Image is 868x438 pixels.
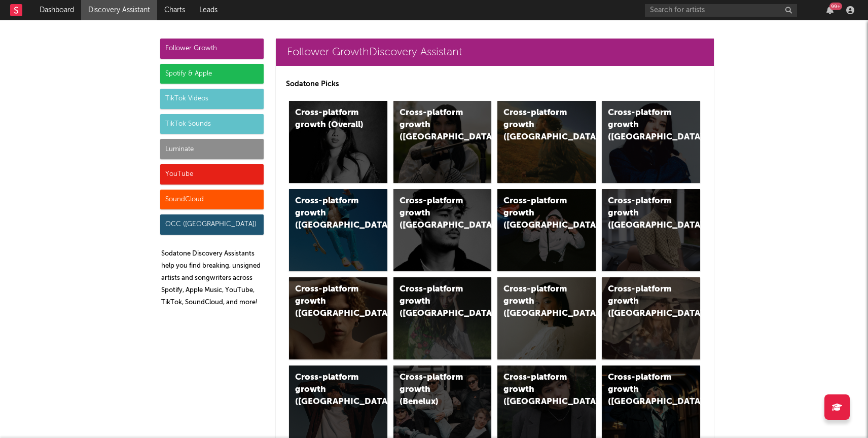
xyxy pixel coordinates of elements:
[826,6,834,14] button: 99+
[160,190,264,210] div: SoundCloud
[160,139,264,159] div: Luminate
[608,195,677,232] div: Cross-platform growth ([GEOGRAPHIC_DATA])
[503,372,572,408] div: Cross-platform growth ([GEOGRAPHIC_DATA])
[160,89,264,109] div: TikTok Videos
[497,101,596,183] a: Cross-platform growth ([GEOGRAPHIC_DATA])
[400,195,468,232] div: Cross-platform growth ([GEOGRAPHIC_DATA])
[160,164,264,185] div: YouTube
[503,195,572,232] div: Cross-platform growth ([GEOGRAPHIC_DATA]/GSA)
[161,248,264,309] p: Sodatone Discovery Assistants help you find breaking, unsigned artists and songwriters across Spo...
[503,107,572,143] div: Cross-platform growth ([GEOGRAPHIC_DATA])
[295,372,364,408] div: Cross-platform growth ([GEOGRAPHIC_DATA])
[160,39,264,59] div: Follower Growth
[608,283,677,320] div: Cross-platform growth ([GEOGRAPHIC_DATA])
[289,277,387,359] a: Cross-platform growth ([GEOGRAPHIC_DATA])
[160,64,264,84] div: Spotify & Apple
[503,283,572,320] div: Cross-platform growth ([GEOGRAPHIC_DATA])
[400,372,468,408] div: Cross-platform growth (Benelux)
[497,189,596,271] a: Cross-platform growth ([GEOGRAPHIC_DATA]/GSA)
[400,283,468,320] div: Cross-platform growth ([GEOGRAPHIC_DATA])
[295,283,364,320] div: Cross-platform growth ([GEOGRAPHIC_DATA])
[645,4,797,17] input: Search for artists
[160,114,264,134] div: TikTok Sounds
[295,195,364,232] div: Cross-platform growth ([GEOGRAPHIC_DATA])
[276,39,714,66] a: Follower GrowthDiscovery Assistant
[602,277,700,359] a: Cross-platform growth ([GEOGRAPHIC_DATA])
[602,101,700,183] a: Cross-platform growth ([GEOGRAPHIC_DATA])
[602,189,700,271] a: Cross-platform growth ([GEOGRAPHIC_DATA])
[393,189,492,271] a: Cross-platform growth ([GEOGRAPHIC_DATA])
[295,107,364,131] div: Cross-platform growth (Overall)
[286,78,704,90] p: Sodatone Picks
[400,107,468,143] div: Cross-platform growth ([GEOGRAPHIC_DATA])
[608,107,677,143] div: Cross-platform growth ([GEOGRAPHIC_DATA])
[393,277,492,359] a: Cross-platform growth ([GEOGRAPHIC_DATA])
[608,372,677,408] div: Cross-platform growth ([GEOGRAPHIC_DATA])
[289,189,387,271] a: Cross-platform growth ([GEOGRAPHIC_DATA])
[289,101,387,183] a: Cross-platform growth (Overall)
[829,3,842,10] div: 99 +
[497,277,596,359] a: Cross-platform growth ([GEOGRAPHIC_DATA])
[393,101,492,183] a: Cross-platform growth ([GEOGRAPHIC_DATA])
[160,214,264,235] div: OCC ([GEOGRAPHIC_DATA])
